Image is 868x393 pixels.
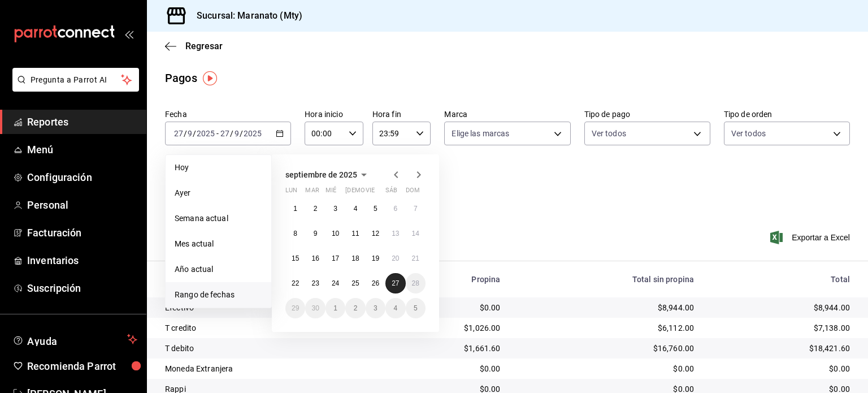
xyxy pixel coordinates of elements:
button: 12 de septiembre de 2025 [366,223,385,244]
button: Pregunta a Parrot AI [12,68,139,92]
a: Pregunta a Parrot AI [8,82,139,94]
input: -- [220,129,230,138]
img: Tooltip marker [203,71,217,85]
button: 1 de octubre de 2025 [325,298,345,318]
span: Recomienda Parrot [27,359,137,374]
abbr: 27 de septiembre de 2025 [392,279,399,287]
button: 1 de septiembre de 2025 [285,198,305,219]
span: / [193,129,196,138]
label: Tipo de orden [724,110,850,118]
button: 16 de septiembre de 2025 [305,248,325,269]
span: - [216,129,219,138]
abbr: 30 de septiembre de 2025 [311,304,319,312]
span: septiembre de 2025 [285,170,357,179]
abbr: sábado [385,187,397,198]
span: Inventarios [27,253,137,268]
div: $18,421.60 [712,343,850,354]
button: 27 de septiembre de 2025 [385,273,405,293]
button: 15 de septiembre de 2025 [285,248,305,269]
button: 5 de octubre de 2025 [406,298,426,318]
button: 29 de septiembre de 2025 [285,298,305,318]
button: open_drawer_menu [124,29,133,38]
abbr: 18 de septiembre de 2025 [351,254,359,262]
div: $0.00 [387,363,500,374]
abbr: 1 de octubre de 2025 [333,304,337,312]
button: 4 de octubre de 2025 [385,298,405,318]
label: Tipo de pago [584,110,710,118]
abbr: 21 de septiembre de 2025 [412,254,419,262]
button: 19 de septiembre de 2025 [366,248,385,269]
abbr: 2 de octubre de 2025 [354,304,358,312]
span: Ayuda [27,332,123,346]
abbr: 14 de septiembre de 2025 [412,230,419,237]
abbr: 3 de octubre de 2025 [374,304,377,312]
button: 14 de septiembre de 2025 [406,223,426,244]
span: / [230,129,233,138]
span: Regresar [185,41,223,51]
label: Marca [444,110,570,118]
abbr: miércoles [325,187,336,198]
button: 24 de septiembre de 2025 [325,273,345,293]
abbr: 15 de septiembre de 2025 [292,254,299,262]
button: 2 de septiembre de 2025 [305,198,325,219]
input: -- [234,129,240,138]
abbr: 22 de septiembre de 2025 [292,279,299,287]
button: 23 de septiembre de 2025 [305,273,325,293]
abbr: 20 de septiembre de 2025 [392,254,399,262]
button: septiembre de 2025 [285,168,371,182]
button: 25 de septiembre de 2025 [345,273,365,293]
abbr: 7 de septiembre de 2025 [414,205,418,213]
div: $8,944.00 [712,302,850,313]
input: -- [187,129,193,138]
span: Menú [27,142,137,157]
button: 13 de septiembre de 2025 [385,223,405,244]
abbr: 24 de septiembre de 2025 [332,279,339,287]
abbr: jueves [345,187,412,198]
span: Ayer [175,187,262,199]
span: Reportes [27,114,137,129]
abbr: 26 de septiembre de 2025 [372,279,379,287]
abbr: 6 de septiembre de 2025 [393,205,397,213]
abbr: 8 de septiembre de 2025 [293,230,297,237]
span: / [184,129,187,138]
button: 3 de septiembre de 2025 [325,198,345,219]
span: Ver todos [731,128,766,139]
div: $6,112.00 [518,322,694,334]
span: Exportar a Excel [772,231,850,244]
button: 18 de septiembre de 2025 [345,248,365,269]
abbr: 4 de octubre de 2025 [393,304,397,312]
button: 11 de septiembre de 2025 [345,223,365,244]
button: 3 de octubre de 2025 [366,298,385,318]
div: $0.00 [712,363,850,374]
span: Configuración [27,170,137,185]
div: Pagos [165,70,197,87]
button: 10 de septiembre de 2025 [325,223,345,244]
span: Rango de fechas [175,289,262,301]
button: 28 de septiembre de 2025 [406,273,426,293]
label: Hora fin [372,110,431,118]
h3: Sucursal: Maranato (Mty) [188,9,302,23]
button: 8 de septiembre de 2025 [285,223,305,244]
div: $1,661.60 [387,343,500,354]
div: $16,760.00 [518,343,694,354]
abbr: 3 de septiembre de 2025 [333,205,337,213]
span: Año actual [175,264,262,275]
span: Mes actual [175,238,262,250]
button: 20 de septiembre de 2025 [385,248,405,269]
span: Personal [27,197,137,213]
div: Total [712,275,850,284]
button: 9 de septiembre de 2025 [305,223,325,244]
span: Suscripción [27,280,137,296]
button: 22 de septiembre de 2025 [285,273,305,293]
abbr: 4 de septiembre de 2025 [354,205,358,213]
input: -- [173,129,184,138]
input: ---- [196,129,215,138]
button: 21 de septiembre de 2025 [406,248,426,269]
div: Total sin propina [518,275,694,284]
abbr: 25 de septiembre de 2025 [351,279,359,287]
button: 6 de septiembre de 2025 [385,198,405,219]
abbr: 10 de septiembre de 2025 [332,230,339,237]
abbr: martes [305,187,319,198]
abbr: 12 de septiembre de 2025 [372,230,379,237]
